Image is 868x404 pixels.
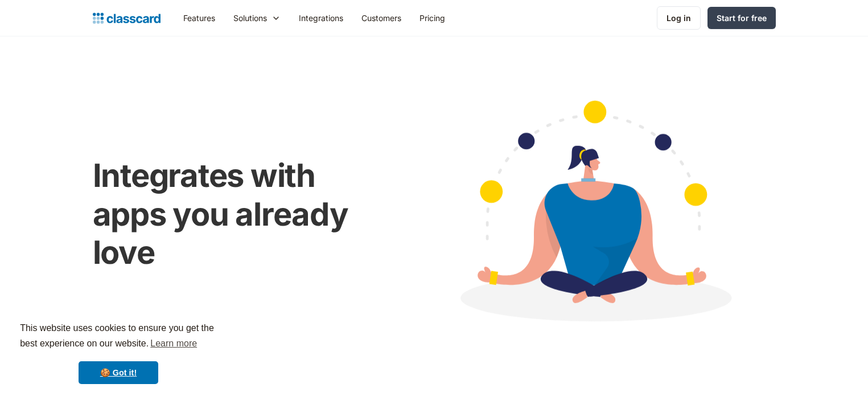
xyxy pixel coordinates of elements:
[411,79,776,352] img: Cartoon image showing connected apps
[93,157,388,272] h1: Integrates with apps you already love
[352,5,410,31] a: Customers
[93,10,161,26] a: home
[224,5,290,31] div: Solutions
[149,335,199,352] a: learn more about cookies
[290,5,352,31] a: Integrations
[20,321,217,352] span: This website uses cookies to ensure you get the best experience on our website.
[9,311,228,395] div: cookieconsent
[79,361,158,384] a: dismiss cookie message
[667,12,691,24] div: Log in
[174,5,224,31] a: Features
[657,6,701,30] a: Log in
[717,12,767,24] div: Start for free
[707,7,776,29] a: Start for free
[233,12,267,24] div: Solutions
[410,5,454,31] a: Pricing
